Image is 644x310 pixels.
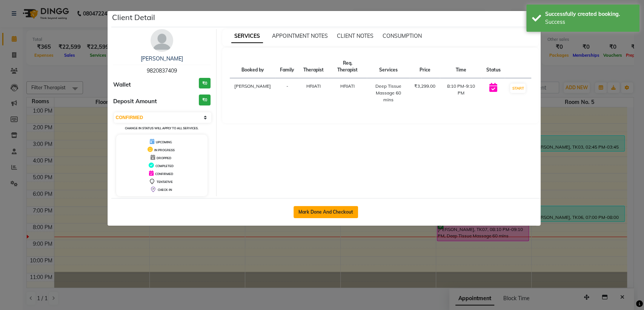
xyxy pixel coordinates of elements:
[294,206,358,218] button: Mark Done And Checkout
[141,55,183,62] a: [PERSON_NAME]
[275,55,299,78] th: Family
[154,148,175,152] span: IN PROGRESS
[367,55,410,78] th: Services
[545,10,634,18] div: Successfully created booking.
[440,55,481,78] th: Time
[230,55,275,78] th: Booked by
[155,172,173,176] span: CONFIRMED
[157,156,171,160] span: DROPPED
[112,12,155,23] h5: Client Detail
[199,95,211,105] h3: ₹0
[299,55,328,78] th: Therapist
[306,83,321,89] span: HRIATI
[545,18,634,26] div: Success
[199,78,211,89] h3: ₹0
[158,188,172,192] span: CHECK-IN
[383,33,422,39] span: CONSUMPTION
[275,78,299,108] td: -
[337,33,373,39] span: CLIENT NOTES
[414,83,435,90] div: ₹3,299.00
[410,55,440,78] th: Price
[371,83,405,103] div: Deep Tissue Massage 60 mins
[230,78,275,108] td: [PERSON_NAME]
[157,180,173,184] span: TENTATIVE
[147,67,177,74] span: 9820837409
[125,126,198,130] small: Change in status will apply to all services.
[510,84,526,93] button: START
[113,97,157,106] span: Deposit Amount
[328,55,367,78] th: Req. Therapist
[340,83,355,89] span: HRIATI
[231,29,263,43] span: SERVICES
[481,55,505,78] th: Status
[113,81,131,89] span: Wallet
[151,29,173,52] img: avatar
[155,164,174,168] span: COMPLETED
[156,140,172,144] span: UPCOMING
[272,33,328,39] span: APPOINTMENT NOTES
[440,78,481,108] td: 8:10 PM-9:10 PM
